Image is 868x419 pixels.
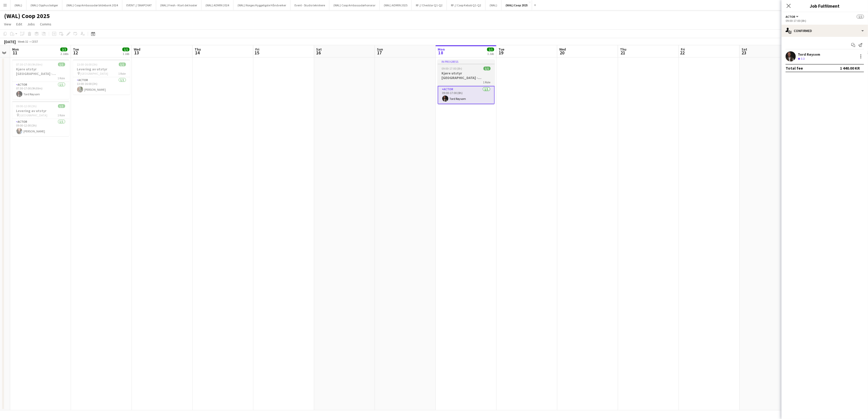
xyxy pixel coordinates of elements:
span: Thu [620,47,626,52]
span: Tue [73,47,79,52]
span: 09:00-17:00 (8h) [442,67,462,70]
span: 21 [619,50,626,56]
h3: Kjøre utstyr [GEOGRAPHIC_DATA] - [GEOGRAPHIC_DATA] [438,71,495,80]
div: Total fee [786,66,803,71]
button: Actor [786,15,799,19]
button: (WAL) Coop 2025 [502,0,532,10]
a: Comms [38,21,53,27]
span: 1/1 [857,15,864,19]
span: Sun [377,47,383,52]
span: 07:30-17:00 (9h30m) [16,63,43,66]
a: Edit [14,21,24,27]
span: Fri [255,47,259,52]
span: 1/1 [58,63,65,66]
app-job-card: 09:00-12:00 (3h)1/1Levering av utstyr [GEOGRAPHIC_DATA]1 RoleActor1/109:00-12:00 (3h)[PERSON_NAME] [12,101,69,136]
span: Wed [559,47,566,52]
h3: Job Fulfilment [782,3,868,9]
app-card-role: Actor1/113:00-16:00 (3h)[PERSON_NAME] [73,77,130,95]
span: 1/1 [119,63,126,66]
button: (WAL) Coop Ambassadørhonorar [329,0,380,10]
button: (WAL) Fresh - Klart det koster [156,0,201,10]
h1: (WAL) Coop 2025 [4,12,50,20]
span: 1/1 [483,67,491,70]
span: 14 [194,50,201,56]
span: Edit [16,22,22,26]
span: 20 [558,50,566,56]
div: Tord Røysom [798,52,820,57]
span: Jobs [27,22,35,26]
div: Confirmed [782,25,868,37]
app-job-card: 07:30-17:00 (9h30m)1/1Kjøre utstyr [GEOGRAPHIC_DATA] - [GEOGRAPHIC_DATA]1 RoleActor1/107:30-17:00... [12,59,69,99]
app-card-role: Actor1/109:00-12:00 (3h)[PERSON_NAME] [12,119,69,136]
span: [GEOGRAPHIC_DATA] [20,113,48,117]
span: Actor [786,15,795,19]
div: 1 Job [487,52,494,56]
span: Sat [316,47,322,52]
span: 1/1 [122,48,129,51]
span: 09:00-12:00 (3h) [16,104,37,108]
app-card-role: Actor1/109:00-17:00 (8h)Tord Røysom [438,86,495,104]
button: (WAL) ADMIN 2024 [201,0,233,10]
span: 1 Role [58,113,65,117]
button: (WAL) [10,0,26,10]
div: 09:00-17:00 (8h) [786,19,864,23]
div: CEST [32,40,38,43]
span: 23 [741,50,747,56]
span: [GEOGRAPHIC_DATA] [80,72,108,75]
span: 1/1 [487,48,494,51]
div: 1 Job [123,52,129,56]
span: 15 [255,50,259,56]
button: RF // Coop Kebab Q1-Q2 [447,0,486,10]
span: Fri [681,47,685,52]
span: 12 [72,50,79,56]
a: View [2,21,13,27]
span: 1 Role [58,76,65,80]
span: 13 [133,50,140,56]
span: 2/2 [60,48,67,51]
a: Jobs [25,21,37,27]
span: 13:00-16:00 (3h) [77,63,98,66]
span: 18 [437,50,445,56]
span: Mon [438,47,445,52]
span: 3.3 [801,57,805,60]
h3: Levering av utstyr [73,67,130,71]
button: (WAL) [486,0,502,10]
app-card-role: Actor1/107:30-17:00 (9h30m)Tord Røysom [12,82,69,99]
span: 1 Role [119,72,126,75]
button: RF // Cheddar Q1-Q2 [412,0,447,10]
span: Thu [195,47,201,52]
span: Wed [134,47,140,52]
span: 1/1 [58,104,65,108]
span: 1 Role [483,80,491,84]
div: In progress [438,59,495,64]
div: 2 Jobs [61,52,68,56]
span: Comms [40,22,51,26]
button: EVENT // SNAPCHAT [122,0,156,10]
h3: Levering av utstyr [12,108,69,113]
button: Event - Studio teknikere [290,0,329,10]
span: 11 [11,50,19,56]
div: 1 440.00 KR [840,66,860,71]
app-job-card: 13:00-16:00 (3h)1/1Levering av utstyr [GEOGRAPHIC_DATA]1 RoleActor1/113:00-16:00 (3h)[PERSON_NAME] [73,59,130,95]
span: 22 [680,50,685,56]
h3: Kjøre utstyr [GEOGRAPHIC_DATA] - [GEOGRAPHIC_DATA] [12,67,69,76]
span: View [4,22,11,26]
span: Week 32 [17,40,30,43]
span: Tue [498,47,504,52]
app-job-card: In progress09:00-17:00 (8h)1/1Kjøre utstyr [GEOGRAPHIC_DATA] - [GEOGRAPHIC_DATA]1 RoleActor1/109:... [438,59,495,104]
span: 17 [376,50,383,56]
div: [DATE] [4,39,16,44]
span: Sat [742,47,747,52]
span: 19 [498,50,504,56]
span: 16 [315,50,322,56]
button: (WAL) Opphus boliger [26,0,62,10]
button: (WAL) Norges Hyggeligste Håndverker [233,0,290,10]
span: Mon [12,47,19,52]
button: (WAL) Coop Ambassadør bildebank 2024 [62,0,122,10]
button: (WAL) ADMIN 2025 [380,0,412,10]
